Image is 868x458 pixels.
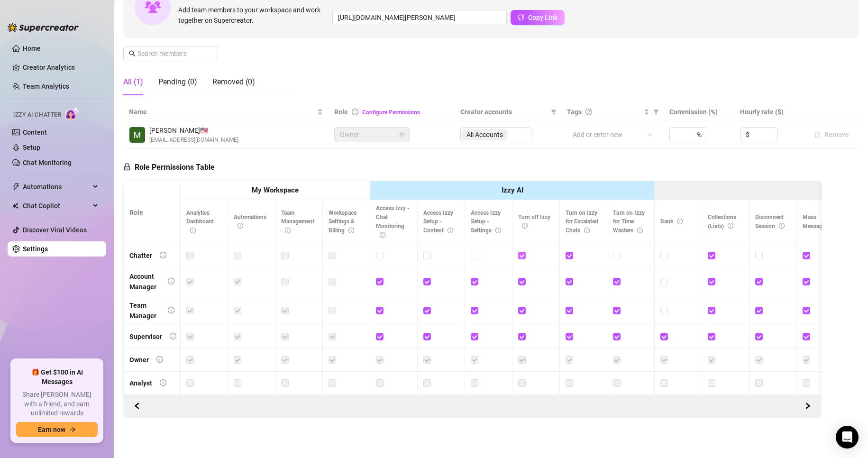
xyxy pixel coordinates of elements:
span: Turn off Izzy [518,214,550,229]
a: Content [23,128,47,136]
span: info-circle [352,109,358,115]
span: info-circle [170,333,176,339]
span: Chat Copilot [23,198,90,213]
span: info-circle [168,307,174,313]
span: info-circle [637,228,643,233]
span: Owner [340,128,404,142]
span: info-circle [584,228,590,233]
h5: Role Permissions Table [123,162,215,173]
span: [PERSON_NAME] 🇺🇸 [149,125,238,136]
div: Analyst [129,378,152,388]
div: Removed (0) [212,76,255,88]
th: Commission (%) [664,103,734,121]
span: info-circle [190,228,196,233]
a: Settings [23,245,48,253]
button: Scroll Backward [800,399,815,414]
span: left [134,403,140,409]
span: info-circle [495,228,501,233]
span: Izzy AI Chatter [13,110,61,119]
strong: My Workspace [252,186,299,194]
div: Account Manager [129,271,160,292]
span: info-circle [522,223,528,229]
span: info-circle [380,232,385,238]
span: Automations [23,179,90,194]
img: Mel Rose [129,127,145,143]
span: Earn now [38,426,65,433]
th: Hourly rate ($) [734,103,804,121]
span: arrow-right [69,426,76,433]
a: Discover Viral Videos [23,226,87,234]
span: Mass Message [803,214,835,229]
div: Team Manager [129,300,160,321]
span: info-circle [728,223,733,229]
span: Role [334,108,348,116]
span: Access Izzy - Chat Monitoring [376,205,410,238]
a: Home [23,45,41,52]
span: Collections (Lists) [708,214,736,229]
span: Tags [567,107,582,117]
span: Name [129,107,315,117]
span: thunderbolt [12,183,20,191]
div: Open Intercom Messenger [836,426,859,449]
span: Copy Link [528,14,557,21]
img: Chat Copilot [12,202,18,209]
a: Chat Monitoring [23,159,72,166]
img: logo-BBDzfeDw.svg [8,23,79,32]
div: Pending (0) [158,76,197,88]
span: info-circle [285,228,291,233]
span: lock [399,132,405,137]
span: 🎁 Get $100 in AI Messages [16,368,98,386]
span: Automations [234,214,266,229]
span: info-circle [677,219,683,224]
span: Share [PERSON_NAME] with a friend, and earn unlimited rewards [16,390,98,418]
span: right [804,403,811,409]
a: Setup [23,144,40,151]
span: [EMAIL_ADDRESS][DOMAIN_NAME] [149,136,238,145]
span: info-circle [448,228,453,233]
span: Access Izzy Setup - Settings [471,210,501,234]
input: Search members [137,48,205,59]
button: Remove [810,129,853,140]
span: Team Management [281,210,314,234]
span: Creator accounts [460,107,547,117]
a: Team Analytics [23,82,69,90]
a: Creator Analytics [23,60,99,75]
span: Disconnect Session [755,214,785,229]
th: Role [124,181,181,244]
span: filter [551,109,557,115]
span: Add team members to your workspace and work together on Supercreator. [178,5,329,26]
span: search [129,50,136,57]
th: Name [123,103,329,121]
span: Turn on Izzy for Escalated Chats [566,210,598,234]
div: Chatter [129,250,152,261]
span: filter [549,105,558,119]
a: Configure Permissions [362,109,420,116]
button: Earn nowarrow-right [16,422,98,437]
span: question-circle [585,109,592,115]
img: AI Chatter [65,107,80,120]
span: info-circle [779,223,785,229]
span: filter [653,109,659,115]
button: Copy Link [511,10,565,25]
strong: Izzy AI [502,186,523,194]
button: Scroll Forward [129,399,145,414]
span: info-circle [168,278,174,284]
span: Access Izzy Setup - Content [423,210,453,234]
span: info-circle [160,379,166,386]
span: info-circle [156,356,163,363]
span: filter [651,105,661,119]
div: All (1) [123,76,143,88]
span: Turn on Izzy for Time Wasters [613,210,645,234]
span: info-circle [238,223,243,229]
span: copy [518,14,524,20]
span: info-circle [160,252,166,258]
span: Workspace Settings & Billing [329,210,356,234]
div: Supervisor [129,331,162,342]
span: info-circle [348,228,354,233]
span: Analytics Dashboard [186,210,214,234]
span: lock [123,163,131,171]
span: Bank [660,218,683,225]
div: Owner [129,355,149,365]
